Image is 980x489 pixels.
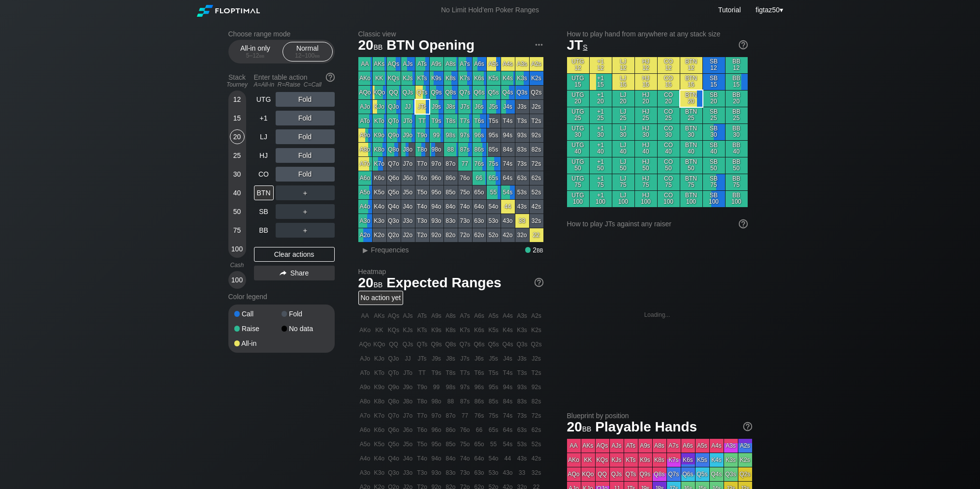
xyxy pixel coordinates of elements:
div: Raise [234,325,282,332]
div: 97o [430,157,443,171]
div: ▾ [753,4,785,15]
div: Tourney [224,81,250,88]
div: JJ [401,100,415,114]
div: +1 20 [590,91,612,107]
div: LJ 75 [612,174,634,190]
div: +1 15 [590,74,612,90]
div: K2o [373,228,386,242]
div: No data [282,325,329,332]
div: CO 75 [658,174,680,190]
div: 25 [230,148,245,163]
div: 75s [487,157,501,171]
div: 62o [473,228,486,242]
div: J5o [401,185,415,199]
div: J8o [401,143,415,156]
div: ＋ [276,185,335,200]
img: help.32db89a4.svg [738,39,749,50]
div: BB 50 [726,157,748,174]
div: UTG [254,92,274,107]
div: No Limit Hold’em Poker Ranges [426,6,554,16]
div: JTs [415,100,429,114]
div: LJ 50 [612,157,634,174]
div: A6s [473,57,486,71]
div: TT [415,114,429,128]
div: 63s [515,171,529,185]
div: +1 25 [590,107,612,123]
span: bb [374,41,383,52]
div: 54o [487,200,501,214]
div: K8s [444,71,458,85]
div: LJ 12 [612,57,634,73]
div: 76s [473,157,486,171]
div: HJ 50 [635,157,657,174]
div: SB 30 [703,124,725,140]
div: All-in [234,340,282,347]
div: CO 40 [658,141,680,157]
div: KJs [401,71,415,85]
div: T2s [530,114,543,128]
div: UTG 50 [567,157,589,174]
div: SB 40 [703,141,725,157]
div: CO [254,167,274,182]
div: A2s [530,57,543,71]
div: 77 [458,157,472,171]
div: 76o [458,171,472,185]
div: A3o [358,214,372,228]
div: Q7s [458,86,472,99]
div: 44 [501,200,515,214]
div: BTN 15 [680,74,702,90]
div: BTN 50 [680,157,702,174]
h2: How to play hand from anywhere at any stack size [567,30,748,38]
div: A9s [430,57,443,71]
div: 62s [530,171,543,185]
div: J6o [401,171,415,185]
div: UTG 20 [567,91,589,107]
div: J9o [401,128,415,142]
div: KJo [373,100,386,114]
div: Q3o [387,214,401,228]
div: 84s [501,143,515,156]
div: 5 – 12 [235,52,276,59]
div: +1 75 [590,174,612,190]
div: 73o [458,214,472,228]
div: AQs [387,57,401,71]
div: K7o [373,157,386,171]
div: UTG 12 [567,57,589,73]
div: 55 [487,185,501,199]
div: 53s [515,185,529,199]
div: K9o [373,128,386,142]
img: help.32db89a4.svg [325,72,336,83]
div: 84o [444,200,458,214]
div: BB [254,223,274,238]
div: Enter table action [254,69,335,92]
div: K6s [473,71,486,85]
div: HJ 30 [635,124,657,140]
div: QTs [415,86,429,99]
div: AJs [401,57,415,71]
div: UTG 25 [567,107,589,123]
div: T9s [430,114,443,128]
img: Floptimal logo [197,5,260,17]
div: QQ [387,86,401,99]
div: ATo [358,114,372,128]
div: 65s [487,171,501,185]
div: 72o [458,228,472,242]
div: Fold [276,148,335,163]
div: T4o [415,200,429,214]
div: BTN 25 [680,107,702,123]
div: K2s [530,71,543,85]
div: 94s [501,128,515,142]
div: BTN 75 [680,174,702,190]
div: T4s [501,114,515,128]
div: Q8s [444,86,458,99]
div: +1 50 [590,157,612,174]
div: CO 12 [658,57,680,73]
div: SB 15 [703,74,725,90]
div: J9s [430,100,443,114]
div: 98s [444,128,458,142]
div: ＋ [276,204,335,219]
div: HJ 100 [635,191,657,207]
span: bb [259,52,265,59]
div: 83s [515,143,529,156]
div: 96o [430,171,443,185]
